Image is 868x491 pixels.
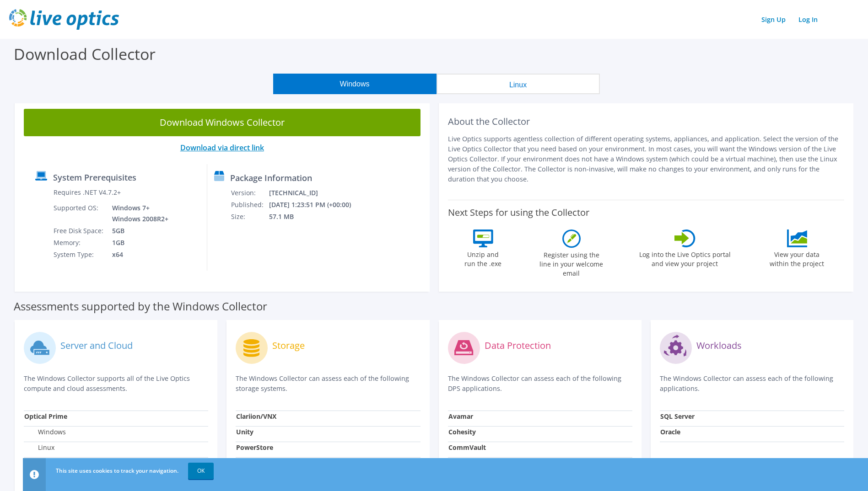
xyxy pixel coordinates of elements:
[60,341,133,350] label: Server and Cloud
[660,374,844,394] p: The Windows Collector can assess each of the following applications.
[53,249,105,261] td: System Type:
[272,341,305,350] label: Storage
[269,199,363,211] td: [DATE] 1:23:51 PM (+00:00)
[180,143,264,153] a: Download via direct link
[56,467,178,475] span: This site uses cookies to track your navigation.
[53,173,136,182] label: System Prerequisites
[54,188,121,197] label: Requires .NET V4.7.2+
[273,74,437,94] button: Windows
[53,225,105,237] td: Free Disk Space:
[639,247,731,268] label: Log into the Live Optics portal and view your project
[105,249,170,261] td: x64
[188,463,214,479] a: OK
[448,116,845,127] h2: About the Collector
[105,202,170,225] td: Windows 7+ Windows 2008R2+
[230,173,312,182] label: Package Information
[236,374,420,394] p: The Windows Collector can assess each of the following storage systems.
[537,248,606,278] label: Register using the line in your welcome email
[231,211,269,223] td: Size:
[764,247,830,268] label: View your data within the project
[437,74,600,94] button: Linux
[696,341,742,350] label: Workloads
[462,247,504,268] label: Unzip and run the .exe
[14,302,267,311] label: Assessments supported by the Windows Collector
[794,13,822,26] a: Log In
[9,9,119,30] img: live_optics_svg.svg
[14,43,156,64] label: Download Collector
[448,443,486,452] strong: CommVault
[448,207,589,218] label: Next Steps for using the Collector
[53,202,105,225] td: Supported OS:
[757,13,790,26] a: Sign Up
[236,443,273,452] strong: PowerStore
[24,374,208,394] p: The Windows Collector supports all of the Live Optics compute and cloud assessments.
[24,109,421,136] a: Download Windows Collector
[448,134,845,184] p: Live Optics supports agentless collection of different operating systems, appliances, and applica...
[448,427,476,436] strong: Cohesity
[105,237,170,249] td: 1GB
[485,341,551,350] label: Data Protection
[231,187,269,199] td: Version:
[53,237,105,249] td: Memory:
[24,427,66,437] label: Windows
[269,211,363,223] td: 57.1 MB
[24,412,67,421] strong: Optical Prime
[105,225,170,237] td: 5GB
[448,374,632,394] p: The Windows Collector can assess each of the following DPS applications.
[660,427,680,436] strong: Oracle
[236,427,253,436] strong: Unity
[231,199,269,211] td: Published:
[660,412,695,421] strong: SQL Server
[448,412,473,421] strong: Avamar
[269,187,363,199] td: [TECHNICAL_ID]
[236,412,276,421] strong: Clariion/VNX
[24,443,54,452] label: Linux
